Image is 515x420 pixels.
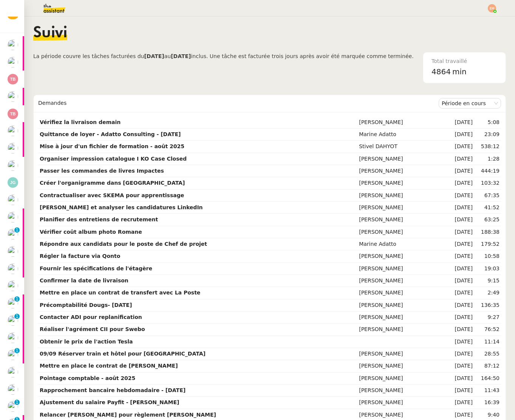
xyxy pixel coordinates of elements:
[357,250,448,262] td: [PERSON_NAME]
[8,212,18,222] img: users%2FtFhOaBya8rNVU5KG7br7ns1BCvi2%2Favatar%2Faa8c47da-ee6c-4101-9e7d-730f2e64f978
[33,26,67,41] span: Suivi
[448,202,474,214] td: [DATE]
[474,202,501,214] td: 41:52
[357,397,448,409] td: [PERSON_NAME]
[40,326,145,332] strong: Réaliser l'agrément CII pour Swebo
[8,333,18,343] img: users%2FtFhOaBya8rNVU5KG7br7ns1BCvi2%2Favatar%2Faa8c47da-ee6c-4101-9e7d-730f2e64f978
[14,348,20,353] nz-badge-sup: 1
[40,192,184,198] strong: Contractualiser avec SKEMA pour apprentissage
[191,53,413,59] span: inclus. Une tâche est facturée trois jours après avoir été marquée comme terminée.
[474,238,501,250] td: 179:52
[40,375,135,381] strong: Pointage comptable - août 2025
[474,360,501,372] td: 87:12
[357,141,448,153] td: Stivel DAHYOT
[15,400,19,406] p: 1
[357,165,448,177] td: [PERSON_NAME]
[448,165,474,177] td: [DATE]
[8,367,18,377] img: users%2FxcSDjHYvjkh7Ays4vB9rOShue3j1%2Favatar%2Fc5852ac1-ab6d-4275-813a-2130981b2f82
[40,156,187,162] strong: Organiser impression catalogue I KO Case Closed
[474,397,501,409] td: 16:39
[357,348,448,360] td: [PERSON_NAME]
[40,399,179,405] strong: Ajustement du salaire Payfit - [PERSON_NAME]
[448,190,474,202] td: [DATE]
[8,143,18,153] img: users%2Fjeuj7FhI7bYLyCU6UIN9LElSS4x1%2Favatar%2F1678820456145.jpeg
[474,336,501,348] td: 11:14
[448,263,474,275] td: [DATE]
[8,281,18,291] img: users%2FQpCxyqocEVdZY41Fxv3wygnJiLr1%2Favatar%2F9203b7ab-e096-427c-ac20-8ca19ba09eb5
[357,385,448,397] td: [PERSON_NAME]
[474,129,501,141] td: 23:09
[357,299,448,311] td: [PERSON_NAME]
[448,348,474,360] td: [DATE]
[474,263,501,275] td: 19:03
[474,323,501,336] td: 76:52
[40,363,178,369] strong: Mettre en place le contrat de [PERSON_NAME]
[357,263,448,275] td: [PERSON_NAME]
[40,204,203,210] strong: [PERSON_NAME] et analyser les candidatures LinkedIn
[448,141,474,153] td: [DATE]
[448,116,474,129] td: [DATE]
[8,264,18,274] img: users%2F0v3yA2ZOZBYwPN7V38GNVTYjOQj1%2Favatar%2Fa58eb41e-cbb7-4128-9131-87038ae72dcb
[448,177,474,189] td: [DATE]
[14,296,20,302] nz-badge-sup: 1
[448,397,474,409] td: [DATE]
[40,180,185,186] strong: Créer l'organigramme dans [GEOGRAPHIC_DATA]
[442,98,498,108] nz-select-item: Période en cours
[474,311,501,323] td: 9:27
[14,227,20,233] nz-badge-sup: 1
[448,323,474,336] td: [DATE]
[8,195,18,205] img: users%2FtFhOaBya8rNVU5KG7br7ns1BCvi2%2Favatar%2Faa8c47da-ee6c-4101-9e7d-730f2e64f978
[40,277,128,284] strong: Confirmer la date de livraison
[8,401,18,412] img: users%2FtFhOaBya8rNVU5KG7br7ns1BCvi2%2Favatar%2Faa8c47da-ee6c-4101-9e7d-730f2e64f978
[357,129,448,141] td: Marine Adatto
[8,229,18,239] img: users%2F0v3yA2ZOZBYwPN7V38GNVTYjOQj1%2Favatar%2Fa58eb41e-cbb7-4128-9131-87038ae72dcb
[8,109,18,119] img: svg
[448,226,474,238] td: [DATE]
[357,238,448,250] td: Marine Adatto
[474,385,501,397] td: 11:43
[14,314,20,319] nz-badge-sup: 1
[474,165,501,177] td: 444:19
[40,265,152,271] strong: Fournir les spécifications de l'étagère
[40,339,133,345] strong: Obtenir le prix de l'action Tesla
[357,311,448,323] td: [PERSON_NAME]
[40,302,132,308] strong: Précomptabilité Dougs- [DATE]
[8,160,18,171] img: users%2F8F3ae0CdRNRxLT9M8DTLuFZT1wq1%2Favatar%2F8d3ba6ea-8103-41c2-84d4-2a4cca0cf040
[40,216,158,222] strong: Planifier des entretiens de recrutement
[8,349,18,360] img: users%2FtFhOaBya8rNVU5KG7br7ns1BCvi2%2Favatar%2Faa8c47da-ee6c-4101-9e7d-730f2e64f978
[8,74,18,84] img: svg
[448,275,474,287] td: [DATE]
[474,348,501,360] td: 28:55
[357,226,448,238] td: [PERSON_NAME]
[40,131,181,137] strong: Quittance de loyer - Adatto Consulting - [DATE]
[474,214,501,226] td: 63:25
[357,360,448,372] td: [PERSON_NAME]
[144,53,164,59] b: [DATE]
[40,143,184,149] strong: Mise à jour d'un fichier de formation - août 2025
[357,287,448,299] td: [PERSON_NAME]
[357,372,448,385] td: [PERSON_NAME]
[474,275,501,287] td: 9:15
[474,177,501,189] td: 103:32
[171,53,191,59] b: [DATE]
[33,53,144,59] span: La période couvre les tâches facturées du
[474,287,501,299] td: 2:49
[474,141,501,153] td: 538:12
[474,226,501,238] td: 188:38
[8,91,18,102] img: users%2FtFhOaBya8rNVU5KG7br7ns1BCvi2%2Favatar%2Faa8c47da-ee6c-4101-9e7d-730f2e64f978
[8,126,18,136] img: users%2Fjeuj7FhI7bYLyCU6UIN9LElSS4x1%2Favatar%2F1678820456145.jpeg
[8,298,18,308] img: users%2Ff7AvM1H5WROKDkFYQNHz8zv46LV2%2Favatar%2Ffa026806-15e4-4312-a94b-3cc825a940eb
[474,116,501,129] td: 5:08
[474,250,501,262] td: 10:58
[8,40,18,50] img: users%2FtFhOaBya8rNVU5KG7br7ns1BCvi2%2Favatar%2Faa8c47da-ee6c-4101-9e7d-730f2e64f978
[357,275,448,287] td: [PERSON_NAME]
[431,67,451,76] span: 4864
[164,53,171,59] span: au
[448,299,474,311] td: [DATE]
[448,214,474,226] td: [DATE]
[448,153,474,165] td: [DATE]
[40,387,186,393] strong: Rapprochement bancaire hebdomadaire - [DATE]
[8,246,18,257] img: users%2FxcSDjHYvjkh7Ays4vB9rOShue3j1%2Favatar%2Fc5852ac1-ab6d-4275-813a-2130981b2f82
[40,241,207,247] strong: Répondre aux candidats pour le poste de Chef de projet
[448,287,474,299] td: [DATE]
